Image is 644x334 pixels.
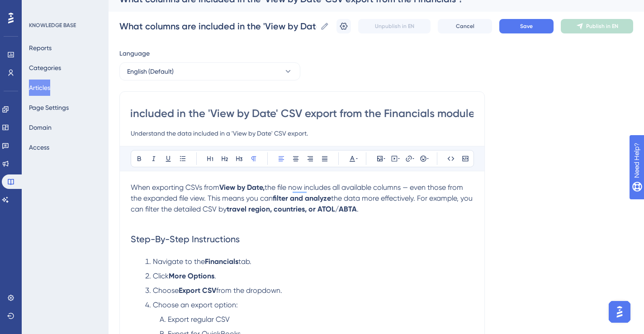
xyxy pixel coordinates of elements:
[214,272,216,280] span: .
[358,19,431,33] button: Unpublish in EN
[131,128,474,139] input: Article Description
[153,272,169,280] span: Click
[168,315,230,324] span: Export regular CSV
[153,257,205,266] span: Navigate to the
[456,23,474,30] span: Cancel
[606,298,633,325] iframe: UserGuiding AI Assistant Launcher
[29,22,76,29] div: KNOWLEDGE BASE
[29,139,49,155] button: Access
[375,23,414,30] span: Unpublish in EN
[21,2,57,13] span: Need Help?
[29,99,69,116] button: Page Settings
[438,19,492,33] button: Cancel
[586,23,618,30] span: Publish in EN
[227,205,357,213] strong: travel region, countries, or ATOL/ABTA
[520,23,533,30] span: Save
[131,183,219,192] span: When exporting CSVs from
[29,60,61,76] button: Categories
[127,66,174,77] span: English (Default)
[561,19,633,33] button: Publish in EN
[131,234,240,245] span: Step-By-Step Instructions
[179,286,216,295] strong: Export CSV
[238,257,251,266] span: tab.
[169,272,214,280] strong: More Options
[119,48,150,59] span: Language
[153,301,238,309] span: Choose an export option:
[29,119,52,136] button: Domain
[219,183,265,192] strong: View by Date,
[119,62,300,80] button: English (Default)
[357,205,359,213] span: .
[131,183,465,202] span: the file now includes all available columns — even those from the expanded file view. This means ...
[273,194,331,202] strong: filter and analyze
[29,80,50,96] button: Articles
[216,286,282,295] span: from the dropdown.
[499,19,554,33] button: Save
[153,286,179,295] span: Choose
[29,40,52,56] button: Reports
[119,20,317,33] input: Article Name
[131,106,474,121] input: Article Title
[205,257,238,266] strong: Financials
